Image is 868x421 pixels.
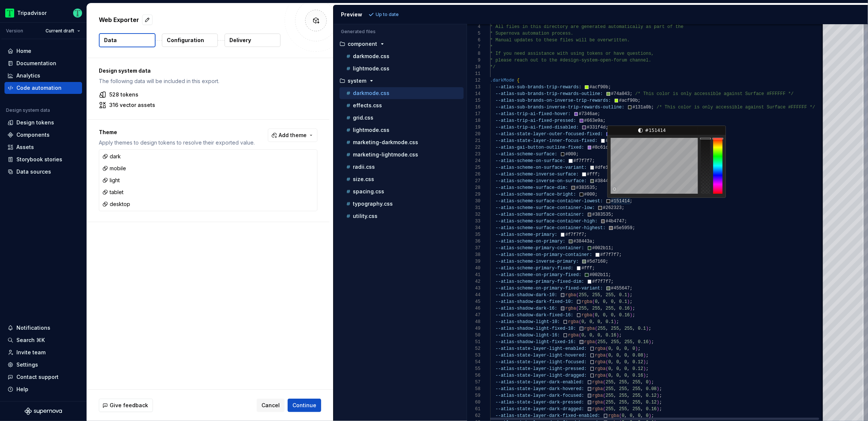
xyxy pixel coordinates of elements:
span: --atlas-scheme-surface-bright: [496,192,576,197]
span: --atlas-scheme-inverse-primary: [496,259,579,264]
button: Search ⌘K [4,334,82,346]
span: en. [622,38,630,43]
span: ; [630,199,633,204]
span: 0 [603,299,606,304]
div: 11 [467,70,480,77]
p: The following data will be included in this export. [99,77,317,85]
span: --atlas-trip-ai-fixed-disabled: [496,125,579,130]
span: --atlas-scheme-inverse-on-surface: [496,178,587,184]
div: 31 [467,205,480,211]
span: #acf90b [590,85,608,90]
button: Continue [288,399,321,412]
span: --atlas-scheme-surface-container-low: [496,205,595,210]
span: #f7f7f7 [592,279,611,284]
div: 36 [467,238,480,245]
span: Continue [292,402,316,409]
span: ; [595,185,598,190]
p: darkmode.css [353,90,389,96]
span: ; [633,306,635,311]
span: , [601,306,603,311]
span: --atlas-shadow-dark-fixed-16: [496,313,574,318]
span: #002b11 [590,272,608,278]
div: 35 [467,231,480,238]
span: 0 [603,313,606,318]
span: ; [611,246,614,251]
p: component [348,41,377,47]
div: 45 [467,298,480,305]
span: ; [603,118,606,123]
span: #5d7160 [587,259,605,264]
p: darkmode.css [353,53,389,59]
span: ; [630,286,633,291]
button: utility.css [339,212,464,220]
a: Analytics [4,70,82,82]
div: 21 [467,137,480,144]
div: 37 [467,245,480,251]
span: --atlas-sub-brands-trip-rewards-outline: [496,91,603,96]
span: #38443a [595,178,614,184]
span: #455647 [611,286,630,291]
p: typography.css [353,201,393,207]
div: 14 [467,91,480,97]
span: --atlas-sub-brands-on-inverse-trip-rewards: [496,98,611,103]
p: marketing-lightmode.css [353,152,418,158]
div: 47 [467,312,480,319]
span: ; [630,292,633,298]
span: 0 [582,319,584,325]
span: ; [611,212,614,217]
span: #f7f7f7 [565,232,584,237]
div: 33 [467,218,480,225]
span: rgba [565,292,576,298]
div: 4 [467,23,480,30]
span: --atlas-scheme-surface-container-high: [496,219,598,224]
p: radii.css [353,164,375,170]
span: e questions, [622,51,654,56]
span: --atlas-scheme-on-primary: [496,239,565,244]
span: ) [627,299,630,304]
span: { [517,78,520,83]
span: rgba [568,319,579,325]
div: desktop [102,200,130,208]
a: Supernova Logo [25,408,62,415]
span: --atlas-trip-ai-fixed-pressed: [496,118,576,123]
p: marketing-darkmode.css [353,139,418,145]
div: 34 [467,225,480,231]
a: Code automation [4,82,82,94]
span: ( [592,313,595,318]
div: Search ⌘K [16,336,45,344]
span: 255 [579,292,587,298]
span: --atlas-sub-brands-inverse-trip-rewards-outline: [496,105,625,110]
span: /* This color is only accessible against Surface # [635,91,770,96]
span: --atlas-shadow-dark-10: [496,292,558,298]
div: 7 [467,44,480,50]
span: --atlas-scheme-surface-container-lowest: [496,199,603,204]
div: Storybook stories [16,156,62,163]
span: ( [579,319,582,325]
div: Help [16,386,28,393]
div: 42 [467,278,480,285]
span: ; [598,172,600,177]
span: , [614,306,617,311]
div: 13 [467,84,480,91]
span: Give feedback [110,402,148,409]
span: * Manual updates to these files will be overwritt [490,38,622,43]
span: ; [592,158,595,164]
span: ; [592,239,595,244]
button: Delivery [225,34,281,47]
div: 30 [467,198,480,205]
div: Click to toggle color options (rgb/hsl/hex) [608,126,698,135]
span: 0.16 [619,313,630,318]
span: #fff [606,138,617,143]
span: #74a043 [611,91,630,96]
span: ; [619,252,622,257]
a: Storybook stories [4,153,82,165]
button: Help [4,383,82,395]
span: --atlas-scheme-on-primary-fixed: [496,272,582,278]
span: ; [630,91,633,96]
span: atically as part of the [622,24,684,29]
div: Contact support [16,373,59,381]
p: Web Exporter [99,15,139,24]
span: #dfe1df [595,165,614,170]
div: 32 [467,211,480,218]
button: system [336,77,464,85]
